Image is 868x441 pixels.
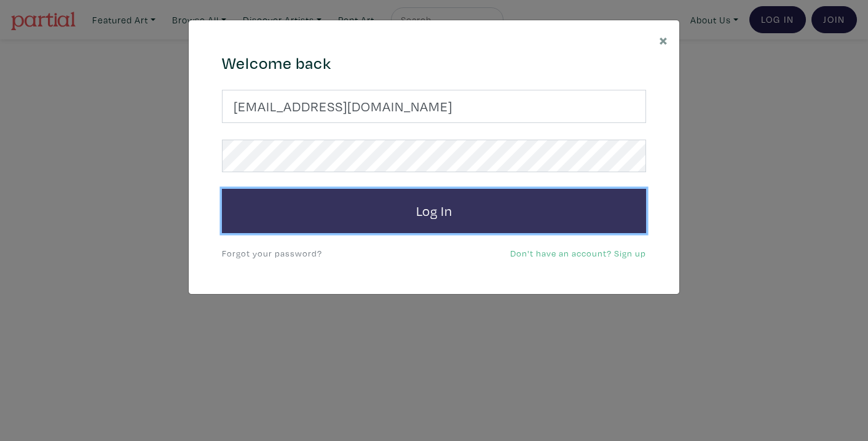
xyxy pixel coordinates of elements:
[659,29,668,50] span: ×
[222,54,646,73] h4: Welcome back
[510,247,646,259] a: Don't have an account? Sign up
[222,189,646,233] button: Log In
[222,247,322,259] a: Forgot your password?
[648,20,679,59] button: Close
[222,90,646,123] input: Your email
